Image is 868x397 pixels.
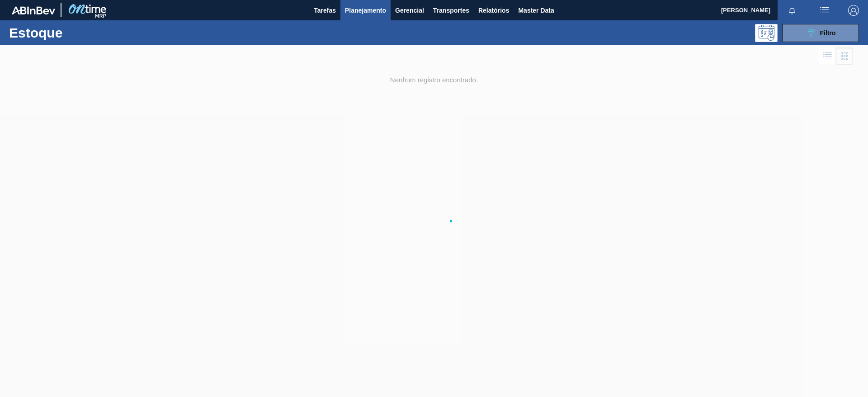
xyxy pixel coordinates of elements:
[819,5,830,16] img: userActions
[848,5,859,16] img: Logout
[782,24,859,42] button: Filtro
[518,5,554,16] span: Master Data
[345,5,386,16] span: Planejamento
[12,6,55,14] img: TNhmsLtSVTkK8tSr43FrP2fwEKptu5GPRR3wAAAABJRU5ErkJggg==
[778,4,807,17] button: Notificações
[820,29,836,37] span: Filtro
[314,5,336,16] span: Tarefas
[395,5,424,16] span: Gerencial
[755,24,778,42] div: Pogramando: nenhum usuário selecionado
[433,5,469,16] span: Transportes
[478,5,509,16] span: Relatórios
[9,28,144,38] h1: Estoque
